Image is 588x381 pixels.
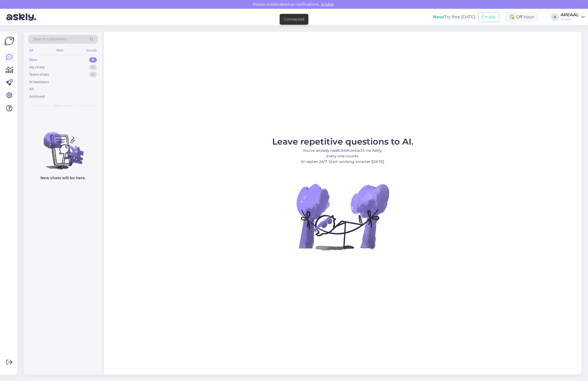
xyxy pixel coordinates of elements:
[551,13,558,21] div: A
[24,122,102,170] img: No chats
[337,148,348,153] b: 6,949
[29,87,34,92] div: All
[561,17,579,21] div: Areaal
[89,65,97,70] div: 0
[561,13,579,17] div: AREAAL
[85,47,98,54] div: Socials
[433,14,444,19] b: New!
[433,14,476,20] div: Try free [DATE]:
[272,136,413,147] span: Leave repetitive questions to AI.
[29,57,38,63] div: New
[55,103,72,108] span: New chats
[29,65,44,70] div: My chats
[561,13,585,21] a: AREAALAreaal
[4,36,14,46] img: Askly Logo
[272,148,413,165] p: You’ve already had contacts via Askly. Every one counts. AI replies 24/7. Start working smarter [...
[89,57,97,63] div: 0
[29,72,49,77] div: Team chats
[29,94,45,99] div: Archived
[40,175,86,181] p: New chats will be here.
[28,47,34,54] div: All
[89,72,97,77] div: 0
[284,17,304,22] div: Connected
[320,2,335,7] span: Enable
[29,79,49,85] div: AI Assistant
[55,47,64,54] div: Web
[478,12,499,22] button: Emails
[506,12,538,22] div: Off-hour
[33,36,67,42] span: Search customers
[295,169,391,265] img: No Chat active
